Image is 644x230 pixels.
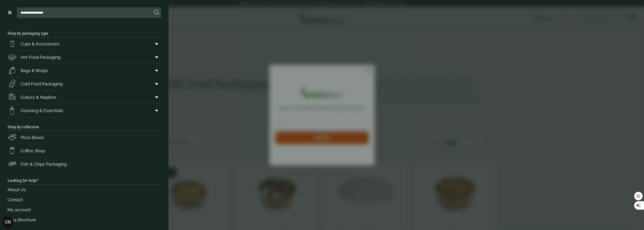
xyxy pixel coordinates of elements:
span: Fish & Chips Packaging [21,161,67,167]
a: Coffee Shop [7,144,161,157]
span: Hot Food Packaging [21,54,61,60]
img: Sandwich_box.svg [7,79,17,88]
a: Bags & Wraps [7,64,161,77]
a: Cups & Accessories [7,37,161,50]
img: FishNchip_box.svg [7,159,17,169]
span: Bags & Wraps [21,67,48,74]
img: Pizza_boxes.svg [7,133,17,142]
img: Deli_box.svg [7,52,17,62]
span: Cutlery & Napkins [21,94,56,100]
span: Pizza Boxes [21,134,44,141]
img: Cutlery.svg [7,92,17,102]
h3: Shop by packaging type [7,24,161,37]
a: 2024 Brochure [7,215,161,225]
span: Coffee Shop [21,148,45,154]
a: Hot Food Packaging [7,51,161,64]
h3: Shop by collection [7,117,161,131]
button: Open CMP widget [2,216,14,228]
a: Contact [7,195,161,205]
span: Cups & Accessories [21,41,59,47]
img: Paper_carriers.svg [7,66,17,75]
a: About Us [7,185,161,195]
h3: Looking for help? [7,171,161,184]
a: Fish & Chips Packaging [7,157,161,171]
a: Cold Food Packaging [7,77,161,90]
span: Cold Food Packaging [21,81,63,87]
a: Cleaning & Essentials [7,104,161,117]
a: Pizza Boxes [7,131,161,144]
a: Cutlery & Napkins [7,91,161,104]
a: My account [7,205,161,215]
img: PintNhalf_cup.svg [7,39,17,48]
img: HotDrink_paperCup.svg [7,146,17,155]
img: open-wipe.svg [7,106,17,115]
span: Cleaning & Essentials [21,107,63,114]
